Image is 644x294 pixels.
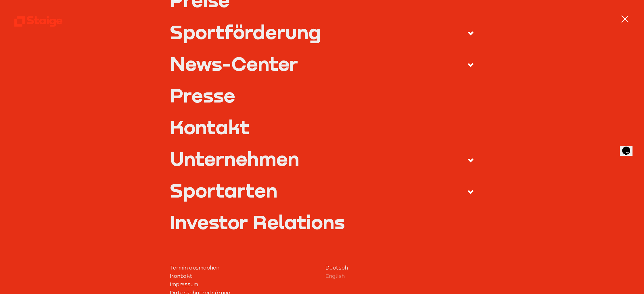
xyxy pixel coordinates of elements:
a: Termin ausmachen [170,263,318,272]
a: Investor Relations [170,213,474,232]
a: Presse [170,86,474,105]
a: Deutsch [325,263,474,272]
a: Kontakt [170,272,318,280]
a: Impressum [170,280,318,289]
div: Sportförderung [170,22,321,41]
iframe: chat widget [620,139,638,156]
a: English [325,272,474,280]
div: Sportarten [170,181,277,200]
div: Unternehmen [170,149,299,168]
div: News-Center [170,54,298,73]
a: Kontakt [170,117,474,136]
